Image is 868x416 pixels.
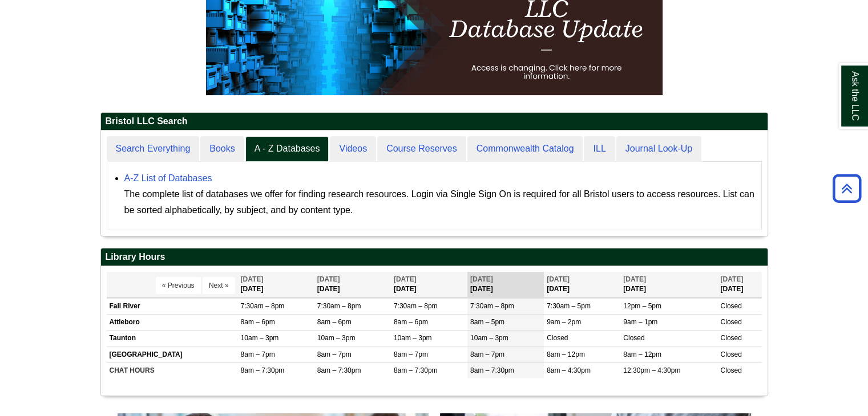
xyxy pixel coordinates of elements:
[156,277,201,294] button: « Previous
[241,366,285,374] span: 8am – 7:30pm
[314,272,391,297] th: [DATE]
[720,366,741,374] span: Closed
[584,136,615,162] a: ILL
[241,302,285,310] span: 7:30am – 8pm
[623,366,680,374] span: 12:30pm – 4:30pm
[544,272,620,297] th: [DATE]
[317,275,340,283] span: [DATE]
[124,186,756,218] div: The complete list of databases we offer for finding research resources. Login via Single Sign On ...
[101,248,768,266] h2: Library Hours
[623,318,657,326] span: 9am – 1pm
[245,136,329,162] a: A - Z Databases
[470,302,514,310] span: 7:30am – 8pm
[470,318,504,326] span: 8am – 5pm
[241,275,264,283] span: [DATE]
[547,275,570,283] span: [DATE]
[101,113,768,130] h2: Bristol LLC Search
[241,334,279,342] span: 10am – 3pm
[720,275,743,283] span: [DATE]
[124,173,212,183] a: A-Z List of Databases
[394,334,432,342] span: 10am – 3pm
[330,136,376,162] a: Videos
[547,318,581,326] span: 9am – 2pm
[720,334,741,342] span: Closed
[238,272,314,297] th: [DATE]
[720,302,741,310] span: Closed
[107,136,200,162] a: Search Everything
[616,136,701,162] a: Journal Look-Up
[107,299,238,315] td: Fall River
[317,334,356,342] span: 10am – 3pm
[394,366,438,374] span: 8am – 7:30pm
[394,318,428,326] span: 8am – 6pm
[470,275,493,283] span: [DATE]
[391,272,467,297] th: [DATE]
[470,334,508,342] span: 10am – 3pm
[717,272,761,297] th: [DATE]
[623,350,661,358] span: 8am – 12pm
[829,181,865,196] a: Back to Top
[241,318,275,326] span: 8am – 6pm
[470,350,504,358] span: 8am – 7pm
[200,136,244,162] a: Books
[623,302,661,310] span: 12pm – 5pm
[547,334,568,342] span: Closed
[467,136,583,162] a: Commonwealth Catalog
[467,272,544,297] th: [DATE]
[241,350,275,358] span: 8am – 7pm
[623,275,646,283] span: [DATE]
[620,272,717,297] th: [DATE]
[394,302,438,310] span: 7:30am – 8pm
[547,350,585,358] span: 8am – 12pm
[107,346,238,362] td: [GEOGRAPHIC_DATA]
[317,350,352,358] span: 8am – 7pm
[317,318,352,326] span: 8am – 6pm
[720,318,741,326] span: Closed
[720,350,741,358] span: Closed
[394,275,417,283] span: [DATE]
[547,366,591,374] span: 8am – 4:30pm
[317,302,361,310] span: 7:30am – 8pm
[203,277,235,294] button: Next »
[470,366,514,374] span: 8am – 7:30pm
[547,302,591,310] span: 7:30am – 5pm
[623,334,644,342] span: Closed
[317,366,361,374] span: 8am – 7:30pm
[394,350,428,358] span: 8am – 7pm
[107,315,238,331] td: Attleboro
[377,136,466,162] a: Course Reserves
[107,331,238,346] td: Taunton
[107,362,238,378] td: CHAT HOURS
